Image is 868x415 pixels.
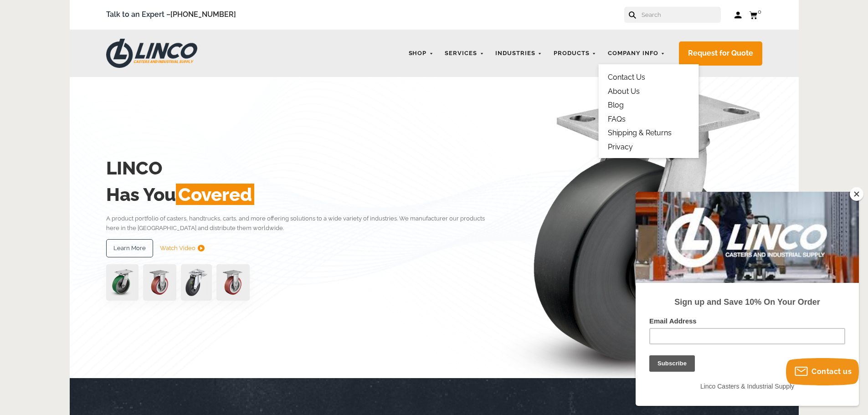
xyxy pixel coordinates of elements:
[14,164,59,180] input: Subscribe
[170,10,236,19] a: [PHONE_NUMBER]
[216,264,250,301] img: capture-59611-removebg-preview-1.png
[603,45,670,62] a: Company Info
[404,45,438,62] a: Shop
[106,155,498,181] h2: LINCO
[491,45,547,62] a: Industries
[786,358,859,385] button: Contact us
[106,214,498,233] p: A product portfolio of casters, handtrucks, carts, and more offering solutions to a wide variety ...
[143,264,176,301] img: capture-59611-removebg-preview-1.png
[440,45,488,62] a: Services
[160,239,205,257] a: Watch Video
[608,101,624,109] a: Blog
[14,125,210,136] label: Email Address
[812,367,852,376] span: Contact us
[549,45,601,62] a: Products
[106,9,236,21] span: Talk to an Expert –
[734,10,742,20] a: Log in
[65,191,159,198] span: Linco Casters & Industrial Supply
[501,77,762,378] img: linco_caster
[679,41,762,66] a: Request for Quote
[608,115,626,123] a: FAQs
[608,128,672,137] a: Shipping & Returns
[106,181,498,208] h2: Has You
[181,264,212,301] img: lvwpp200rst849959jpg-30522-removebg-preview-1.png
[850,187,863,201] button: Close
[749,9,762,20] a: 0
[176,184,254,205] span: Covered
[608,143,633,151] a: Privacy
[608,87,640,96] a: About Us
[198,245,205,251] img: subtract.png
[39,106,184,115] strong: Sign up and Save 10% On Your Order
[106,264,139,301] img: pn3orx8a-94725-1-1-.png
[641,7,721,23] input: Search
[106,239,153,257] a: Learn More
[106,39,197,68] img: LINCO CASTERS & INDUSTRIAL SUPPLY
[758,8,761,15] span: 0
[608,73,645,82] a: Contact Us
